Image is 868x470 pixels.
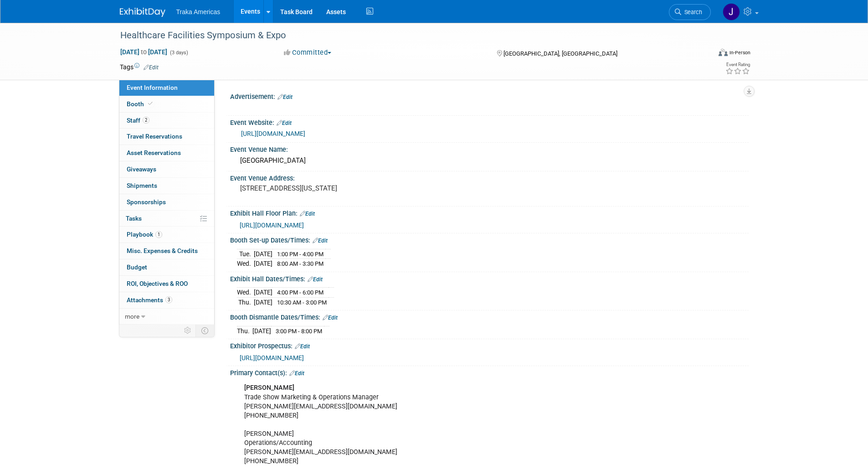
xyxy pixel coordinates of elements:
span: Event Information [127,84,178,91]
b: [PERSON_NAME] [244,384,294,392]
img: ExhibitDay [120,8,165,17]
a: Playbook1 [119,227,214,243]
i: Booth reservation complete [148,101,153,106]
td: Personalize Event Tab Strip [180,325,196,336]
a: Shipments [119,178,214,194]
div: Event Rating [725,62,750,67]
td: Tags [120,62,159,72]
div: Primary Contact(s): [230,366,749,378]
td: Thu. [237,297,254,307]
span: Travel Reservations [127,133,182,140]
span: Search [681,9,702,15]
span: 4:00 PM - 6:00 PM [277,289,324,296]
td: [DATE] [254,288,272,298]
button: Committed [281,48,335,57]
img: Jamie Saenz [723,3,740,21]
td: [DATE] [254,259,272,269]
span: Shipments [127,182,157,189]
div: Healthcare Facilities Symposium & Expo [117,27,697,44]
span: (3 days) [169,50,188,56]
span: 8:00 AM - 3:30 PM [277,260,324,267]
a: Edit [289,370,304,377]
span: Playbook [127,231,162,238]
a: [URL][DOMAIN_NAME] [241,130,305,137]
td: Toggle Event Tabs [195,325,214,336]
td: Wed. [237,288,254,298]
td: Tue. [237,249,254,259]
a: ROI, Objectives & ROO [119,276,214,292]
span: 3:00 PM - 8:00 PM [276,328,322,335]
a: Attachments3 [119,292,214,308]
a: Travel Reservations [119,129,214,145]
span: 10:30 AM - 3:00 PM [277,299,327,306]
div: [GEOGRAPHIC_DATA] [237,154,742,168]
div: Advertisement: [230,90,749,102]
td: [DATE] [252,326,271,336]
a: Edit [300,211,315,217]
a: Sponsorships [119,194,214,210]
pre: [STREET_ADDRESS][US_STATE] [240,184,436,192]
span: Budget [127,263,147,271]
div: Exhibit Hall Floor Plan: [230,207,749,218]
a: Tasks [119,211,214,227]
td: [DATE] [254,297,272,307]
div: Booth Dismantle Dates/Times: [230,310,749,322]
span: Misc. Expenses & Credits [127,247,198,254]
a: [URL][DOMAIN_NAME] [240,222,304,229]
div: Event Website: [230,116,749,128]
a: Edit [323,315,338,321]
span: Traka Americas [176,8,221,15]
a: Giveaways [119,161,214,177]
span: Tasks [126,215,142,222]
a: Edit [277,120,292,126]
a: Asset Reservations [119,145,214,161]
a: Booth [119,96,214,112]
a: [URL][DOMAIN_NAME] [240,354,304,362]
span: Booth [127,100,154,108]
a: Edit [144,64,159,71]
a: Event Information [119,80,214,96]
div: Exhibit Hall Dates/Times: [230,272,749,284]
td: Thu. [237,326,252,336]
img: Format-Inperson.png [719,49,728,56]
a: Staff2 [119,113,214,129]
a: Budget [119,259,214,275]
span: 1 [155,231,162,238]
a: Edit [277,94,293,100]
span: 1:00 PM - 4:00 PM [277,251,324,258]
span: Giveaways [127,165,156,173]
div: Exhibitor Prospectus: [230,339,749,351]
div: Event Format [657,47,751,61]
td: [DATE] [254,249,272,259]
span: 2 [143,117,149,124]
span: to [139,48,148,56]
span: Sponsorships [127,198,166,206]
span: Attachments [127,296,172,304]
a: Misc. Expenses & Credits [119,243,214,259]
span: Staff [127,117,149,124]
a: Edit [313,238,328,244]
div: Event Venue Name: [230,143,749,154]
a: more [119,309,214,325]
a: Edit [308,276,323,283]
div: In-Person [729,49,750,56]
span: Asset Reservations [127,149,181,156]
a: Search [669,4,711,20]
span: [GEOGRAPHIC_DATA], [GEOGRAPHIC_DATA] [503,50,617,57]
a: Edit [295,343,310,350]
span: more [125,313,139,320]
span: 3 [165,296,172,303]
td: Wed. [237,259,254,269]
div: Booth Set-up Dates/Times: [230,233,749,245]
div: Event Venue Address: [230,171,749,183]
span: ROI, Objectives & ROO [127,280,188,287]
span: [DATE] [DATE] [120,48,168,56]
